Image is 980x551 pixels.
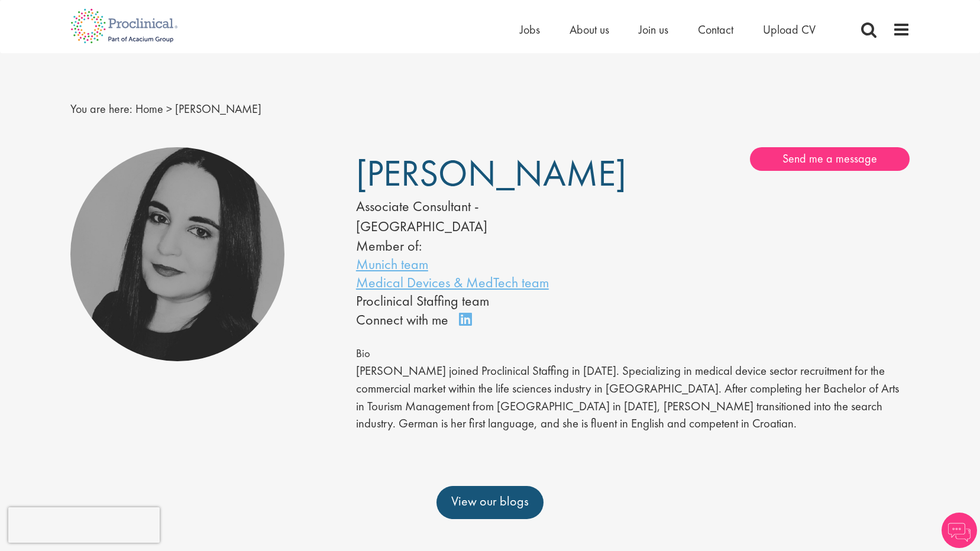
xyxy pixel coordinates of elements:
a: Munich team [356,255,428,273]
span: You are here: [70,101,132,116]
span: Bio [356,346,370,361]
span: > [166,101,172,116]
iframe: reCAPTCHA [8,507,160,543]
li: Proclinical Staffing team [356,291,597,310]
a: Contact [698,22,733,37]
a: About us [570,22,609,37]
p: [PERSON_NAME] joined Proclinical Staffing in [DATE]. Specializing in medical device sector recrui... [356,362,910,433]
a: breadcrumb link [135,101,163,116]
a: Medical Devices & MedTech team [356,273,549,291]
img: Anna Klemencic [70,147,285,362]
span: [PERSON_NAME] [356,150,626,197]
label: Member of: [356,236,422,255]
a: View our blogs [436,486,544,519]
div: Associate Consultant - [GEOGRAPHIC_DATA] [356,196,597,237]
span: [PERSON_NAME] [175,101,261,116]
a: Send me a message [750,147,910,171]
a: Jobs [520,22,540,37]
a: Join us [639,22,668,37]
img: Chatbot [942,513,977,548]
a: Upload CV [763,22,816,37]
